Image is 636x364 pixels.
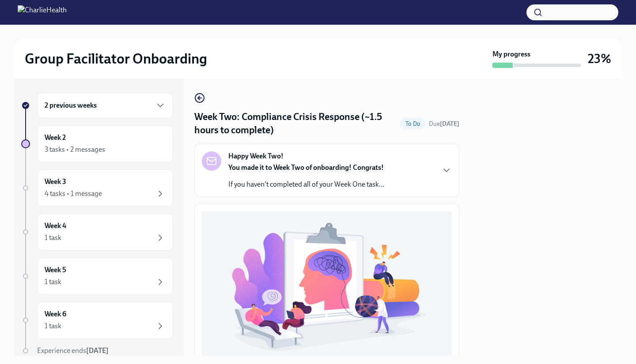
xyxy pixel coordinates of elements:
h6: Week 2 [45,133,66,143]
div: 4 tasks • 1 message [45,189,102,199]
h2: Group Facilitator Onboarding [25,50,207,68]
img: CharlieHealth [18,5,67,19]
span: September 8th, 2025 09:00 [429,120,459,128]
strong: My progress [492,49,530,59]
a: Week 61 task [21,302,173,339]
p: If you haven't completed all of your Week One task... [228,180,384,189]
a: Week 41 task [21,214,173,251]
a: Week 34 tasks • 1 message [21,169,173,206]
h3: 23% [588,51,611,67]
div: 1 task [45,321,61,331]
div: 1 task [45,233,61,243]
button: Zoom image [202,211,452,361]
span: To Do [400,120,425,127]
strong: [DATE] [86,346,109,355]
a: Week 51 task [21,258,173,295]
h6: 2 previous weeks [45,101,97,110]
h6: Week 3 [45,177,66,187]
div: 2 previous weeks [37,93,173,118]
div: 1 task [45,277,61,287]
h6: Week 6 [45,309,66,319]
strong: Happy Week Two! [228,151,284,161]
strong: [DATE] [440,120,459,128]
a: Week 23 tasks • 2 messages [21,125,173,162]
div: 3 tasks • 2 messages [45,145,105,154]
span: Due [429,120,459,128]
h6: Week 4 [45,221,66,231]
span: Experience ends [37,346,109,355]
strong: You made it to Week Two of onboarding! Congrats! [228,163,384,172]
h4: Week Two: Compliance Crisis Response (~1.5 hours to complete) [194,110,397,137]
h6: Week 5 [45,265,66,275]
